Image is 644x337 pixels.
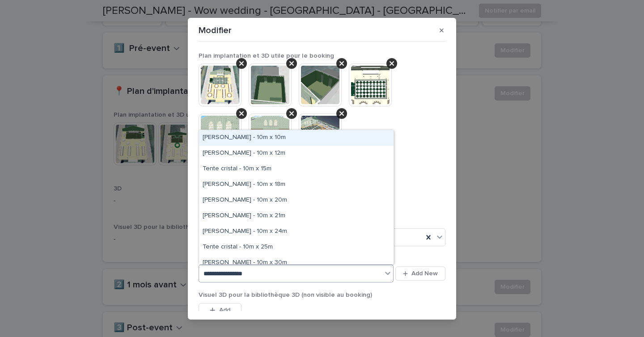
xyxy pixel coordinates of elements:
[199,240,394,255] div: Tente cristal - 10m x 25m
[411,270,438,277] span: Add New
[199,130,394,146] div: tente cristal - 10m x 10m
[395,266,445,281] button: Add New
[199,161,394,177] div: Tente cristal - 10m x 15m
[219,307,230,313] span: Add
[199,25,232,36] p: Modifier
[199,303,241,317] button: Add
[199,292,372,298] span: Visuel 3D pour la bibliothèque 3D (non visible au booking)
[199,255,394,271] div: Tente cristal - 10m x 30m
[199,146,394,161] div: Tente cristal - 10m x 12m
[199,208,394,224] div: Tente cristal - 10m x 21m
[199,193,394,208] div: Tente cristal - 10m x 20m
[199,177,394,193] div: Tente cristal - 10m x 18m
[199,53,334,59] span: Plan implantation et 3D utile pour le booking
[199,224,394,240] div: Tente cristal - 10m x 24m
